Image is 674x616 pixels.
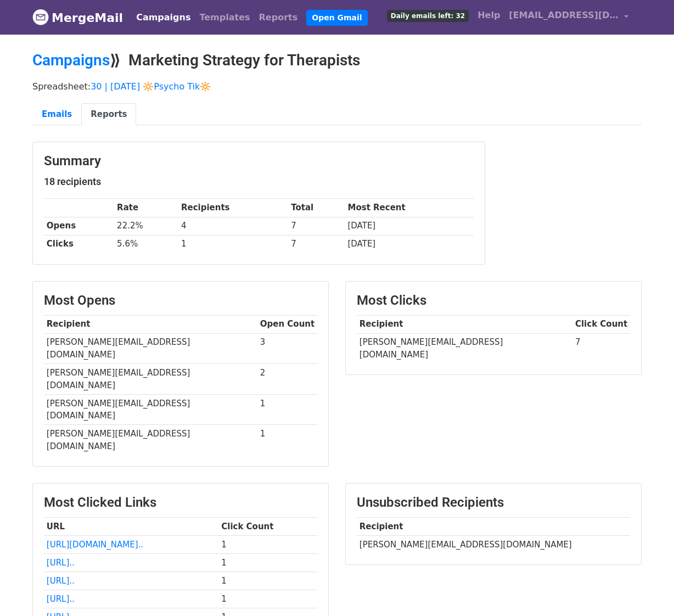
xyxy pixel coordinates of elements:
[383,4,473,26] a: Daily emails left: 32
[47,576,75,586] a: [URL]..
[572,315,630,333] th: Click Count
[473,4,504,26] a: Help
[357,315,572,333] th: Recipient
[357,535,630,553] td: [PERSON_NAME][EMAIL_ADDRESS][DOMAIN_NAME]
[44,517,218,535] th: URL
[44,176,474,188] h5: 18 recipients
[357,517,630,535] th: Recipient
[257,364,317,395] td: 2
[345,217,474,235] td: [DATE]
[218,590,317,608] td: 1
[132,7,195,29] a: Campaigns
[32,6,123,29] a: MergeMail
[572,333,630,363] td: 7
[257,394,317,425] td: 1
[114,199,178,217] th: Rate
[218,572,317,590] td: 1
[44,315,257,333] th: Recipient
[357,495,630,511] h3: Unsubscribed Recipients
[178,217,288,235] td: 4
[44,153,474,169] h3: Summary
[387,10,469,22] span: Daily emails left: 32
[288,217,345,235] td: 7
[178,199,288,217] th: Recipients
[345,199,474,217] th: Most Recent
[357,333,572,363] td: [PERSON_NAME][EMAIL_ADDRESS][DOMAIN_NAME]
[257,333,317,364] td: 3
[306,10,367,26] a: Open Gmail
[195,7,254,29] a: Templates
[357,293,630,309] h3: Most Clicks
[178,235,288,253] td: 1
[509,9,619,22] span: [EMAIL_ADDRESS][DOMAIN_NAME]
[44,394,257,425] td: [PERSON_NAME][EMAIL_ADDRESS][DOMAIN_NAME]
[257,315,317,333] th: Open Count
[44,217,114,235] th: Opens
[44,495,317,511] h3: Most Clicked Links
[47,594,75,604] a: [URL]..
[32,81,642,92] p: Spreadsheet:
[114,235,178,253] td: 5.6%
[91,81,211,92] a: 30 | [DATE] 🔆Psycho Tik🔆
[44,425,257,455] td: [PERSON_NAME][EMAIL_ADDRESS][DOMAIN_NAME]
[218,535,317,553] td: 1
[218,517,317,535] th: Click Count
[288,199,345,217] th: Total
[288,235,345,253] td: 7
[32,9,49,25] img: MergeMail logo
[257,425,317,455] td: 1
[345,235,474,253] td: [DATE]
[114,217,178,235] td: 22.2%
[32,51,642,70] h2: ⟫ Marketing Strategy for Therapists
[47,558,75,568] a: [URL]..
[81,103,136,126] a: Reports
[255,7,302,29] a: Reports
[32,51,110,69] a: Campaigns
[44,235,114,253] th: Clicks
[44,293,317,309] h3: Most Opens
[32,103,81,126] a: Emails
[44,333,257,364] td: [PERSON_NAME][EMAIL_ADDRESS][DOMAIN_NAME]
[44,364,257,395] td: [PERSON_NAME][EMAIL_ADDRESS][DOMAIN_NAME]
[47,540,143,550] a: [URL][DOMAIN_NAME]..
[504,4,633,30] a: [EMAIL_ADDRESS][DOMAIN_NAME]
[218,554,317,572] td: 1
